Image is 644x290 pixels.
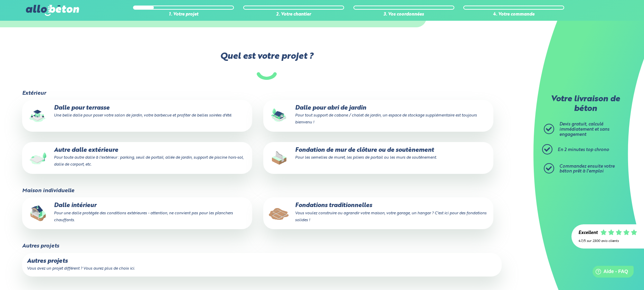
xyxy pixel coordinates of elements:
small: Vous voulez construire ou agrandir votre maison, votre garage, un hangar ? C'est ici pour des fon... [295,211,486,222]
label: Quel est votre projet ? [21,52,512,79]
p: Autres projets [27,258,497,265]
small: Pour les semelles de muret, les piliers de portail ou les murs de soutènement. [295,156,437,160]
p: Autre dalle extérieure [27,147,247,168]
p: Fondation de mur de clôture ou de soutènement [268,147,489,161]
small: Pour une dalle protégée des conditions extérieures - attention, ne convient pas pour les plancher... [54,211,233,222]
img: final_use.values.closing_wall_fundation [268,147,290,169]
img: final_use.values.terrace [27,105,49,127]
p: Dalle pour abri de jardin [268,105,489,126]
legend: Extérieur [22,90,46,96]
img: final_use.values.inside_slab [27,202,49,224]
small: Une belle dalle pour poser votre salon de jardin, votre barbecue et profiter de belles soirées d'... [54,113,232,118]
div: 4. Votre commande [463,12,564,17]
div: 3. Vos coordonnées [353,12,454,17]
p: Dalle pour terrasse [27,105,247,119]
legend: Autres projets [22,243,59,249]
iframe: Help widget launcher [583,263,636,282]
p: Fondations traditionnelles [268,202,489,223]
div: 2. Votre chantier [243,12,344,17]
img: allobéton [26,5,79,16]
small: Pour toute autre dalle à l'extérieur : parking, seuil de portail, allée de jardin, support de pis... [54,156,244,167]
small: Pour tout support de cabane / chalet de jardin, un espace de stockage supplémentaire est toujours... [295,113,477,124]
img: final_use.values.outside_slab [27,147,49,169]
small: Vous avez un projet différent ? Vous aurez plus de choix ici. [27,266,135,271]
p: Dalle intérieur [27,202,247,223]
div: 1. Votre projet [133,12,234,17]
legend: Maison individuelle [22,188,74,194]
img: final_use.values.garden_shed [268,105,290,127]
img: final_use.values.traditional_fundations [268,202,290,224]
